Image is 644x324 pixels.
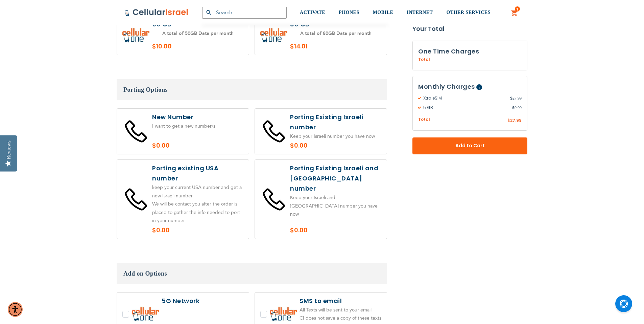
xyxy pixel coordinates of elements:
span: 1 [516,6,519,12]
span: Add on Options [123,270,167,277]
span: OTHER SERVICES [446,10,491,15]
h3: One Time Charges [418,46,522,57]
span: Total [418,57,430,63]
span: 5 GB [418,105,512,111]
img: Cellular Israel Logo [124,8,189,17]
a: 1 [511,9,518,17]
input: Search [202,7,287,19]
span: 27.99 [510,117,522,123]
span: Help [476,84,482,90]
span: Monthly Charges [418,82,475,91]
span: $ [510,95,512,101]
span: $ [507,118,510,124]
span: Total [418,116,430,123]
button: Add to Cart [412,137,527,154]
span: ACTIVATE [300,10,325,15]
span: INTERNET [407,10,433,15]
span: MOBILE [373,10,393,15]
span: 0.00 [512,105,522,111]
div: Accessibility Menu [8,302,23,317]
span: Xtra eSIM [418,95,510,101]
span: Porting Options [123,86,168,93]
strong: Your Total [412,24,527,34]
span: 27.99 [510,95,522,101]
span: PHONES [339,10,359,15]
div: Reviews [6,141,12,159]
span: Add to Cart [435,142,505,149]
span: $ [512,105,515,111]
